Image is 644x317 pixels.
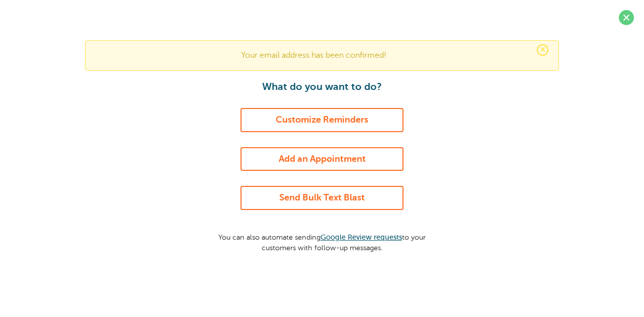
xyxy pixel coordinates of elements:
[320,233,402,241] a: Google Review requests
[240,147,404,171] a: Add an Appointment
[209,81,435,93] h1: What do you want to do?
[240,186,404,210] a: Send Bulk Text Blast
[96,51,548,60] p: Your email address has been confirmed!
[209,225,435,253] p: You can also automate sending to your customers with follow-up messages.
[537,44,548,56] span: ×
[240,108,404,132] a: Customize Reminders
